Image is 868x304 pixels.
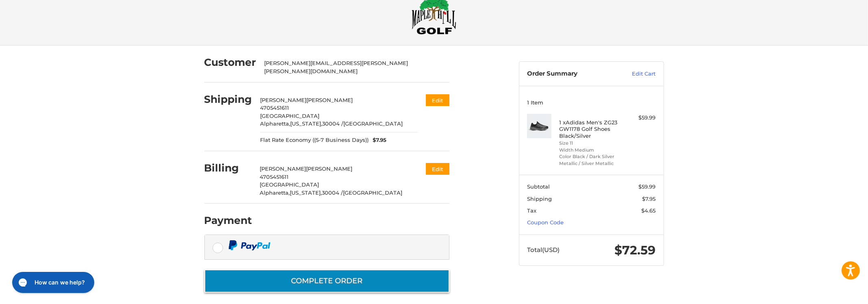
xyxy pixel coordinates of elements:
span: 4705451611 [260,104,289,111]
span: Total (USD) [527,246,560,254]
li: Width Medium [559,147,621,154]
span: Alpharetta, [260,120,290,127]
div: $59.99 [623,114,655,122]
li: Color Black / Dark Silver Metallic / Silver Metallic [559,153,621,167]
span: [PERSON_NAME] [306,165,352,172]
span: $7.95 [642,195,655,202]
span: 4705451611 [260,174,289,180]
span: [PERSON_NAME] [260,97,306,103]
h3: Order Summary [527,70,614,78]
span: 30004 / [322,120,343,127]
span: [GEOGRAPHIC_DATA] [260,181,319,188]
a: Edit Cart [614,70,655,78]
h2: Billing [204,162,252,174]
span: [PERSON_NAME] [260,165,306,172]
span: [US_STATE], [290,120,322,127]
span: [US_STATE], [290,189,322,196]
img: PayPal icon [228,240,271,250]
h2: Customer [204,56,256,69]
h3: 1 Item [527,99,655,106]
span: 30004 / [322,189,343,196]
h2: Payment [204,214,252,227]
li: Size 11 [559,140,621,147]
span: $4.65 [641,207,655,214]
a: Coupon Code [527,219,564,226]
span: Subtotal [527,183,550,190]
span: [PERSON_NAME] [306,97,353,103]
span: [GEOGRAPHIC_DATA] [260,113,319,119]
h4: 1 x Adidas Men's ZG23 GW1178 Golf Shoes Black/Silver [559,119,621,139]
span: $72.59 [614,243,655,258]
span: Tax [527,207,536,214]
span: Shipping [527,195,552,202]
iframe: Gorgias live chat messenger [8,269,96,296]
button: Edit [426,163,449,175]
h2: Shipping [204,93,252,106]
span: Flat Rate Economy ((5-7 Business Days)) [260,136,369,144]
span: $59.99 [638,183,655,190]
button: Edit [426,94,449,106]
div: [PERSON_NAME][EMAIL_ADDRESS][PERSON_NAME][PERSON_NAME][DOMAIN_NAME] [264,59,441,75]
span: $7.95 [369,136,386,144]
button: Complete order [204,269,449,293]
span: [GEOGRAPHIC_DATA] [343,189,402,196]
span: [GEOGRAPHIC_DATA] [343,120,403,127]
span: Alpharetta, [260,189,290,196]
